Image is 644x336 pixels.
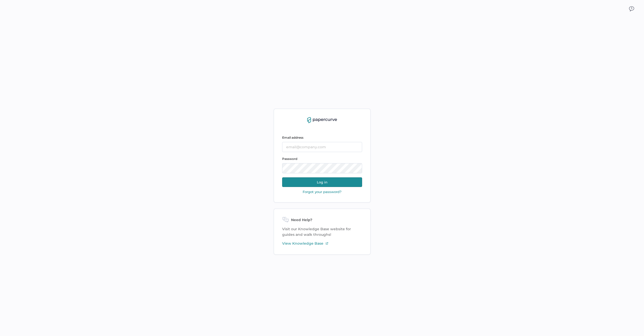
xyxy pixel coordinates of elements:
button: Log in [282,177,362,187]
div: Need Help? [282,217,362,223]
span: View Knowledge Base [282,241,323,246]
span: Password [282,157,297,161]
img: icon_chat.2bd11823.svg [629,6,634,11]
img: papercurve-logo-colour.7244d18c.svg [307,117,337,123]
button: Forgot your password? [301,190,343,194]
span: Email address [282,136,303,139]
img: external-link-icon-3.58f4c051.svg [325,242,328,245]
div: Visit our Knowledge Base website for guides and walk throughs! [274,208,371,255]
img: need-help-icon.d526b9f7.svg [282,217,289,223]
input: email@company.com [282,142,362,152]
